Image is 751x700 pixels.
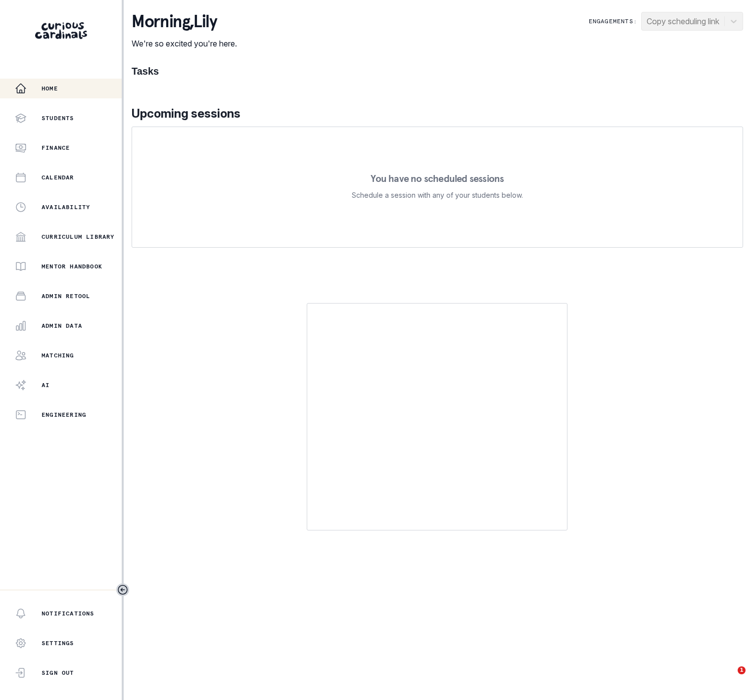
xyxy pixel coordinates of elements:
p: Upcoming sessions [132,105,743,123]
p: Admin Retool [42,292,90,300]
p: Finance [42,144,70,152]
p: Home [42,85,58,92]
p: Matching [42,351,74,359]
p: Engagements: [589,17,637,25]
p: Students [42,114,74,122]
p: Settings [42,639,74,647]
p: Notifications [42,610,94,617]
p: We're so excited you're here. [132,38,237,49]
p: Admin Data [42,322,82,330]
button: Toggle sidebar [116,583,129,596]
span: 1 [738,666,746,674]
p: Curriculum Library [42,233,115,241]
p: Engineering [42,411,86,419]
img: Curious Cardinals Logo [35,22,87,39]
p: You have no scheduled sessions [371,174,504,183]
p: Mentor Handbook [42,262,102,270]
p: Availability [42,203,90,211]
iframe: Intercom live chat [717,666,741,690]
h1: Tasks [132,65,743,77]
p: Calendar [42,174,74,181]
p: morning , Lily [132,12,237,32]
p: Schedule a session with any of your students below. [352,189,523,201]
p: AI [42,381,49,389]
p: Sign Out [42,669,74,677]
